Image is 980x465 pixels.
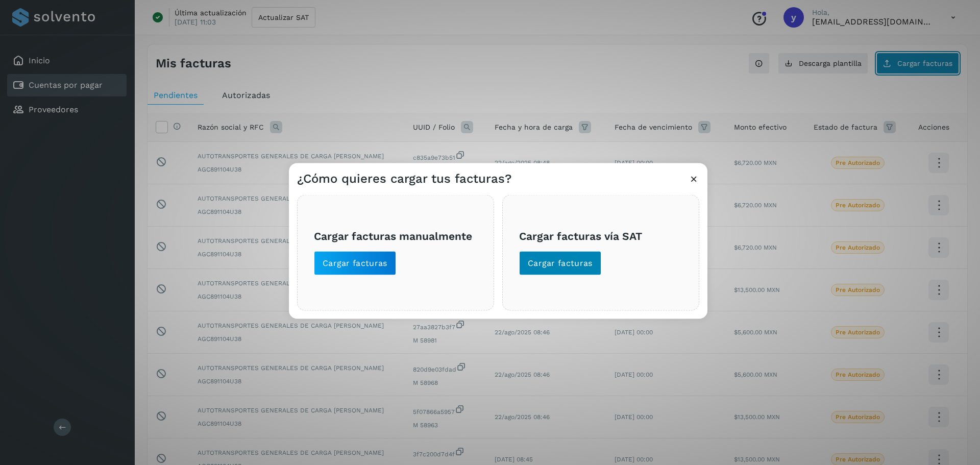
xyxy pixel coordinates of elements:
h3: Cargar facturas manualmente [314,230,477,242]
h3: ¿Cómo quieres cargar tus facturas? [297,171,511,186]
h3: Cargar facturas vía SAT [519,230,682,242]
button: Cargar facturas [314,251,396,275]
button: Cargar facturas [519,251,601,275]
span: Cargar facturas [528,257,593,268]
span: Cargar facturas [323,257,387,268]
